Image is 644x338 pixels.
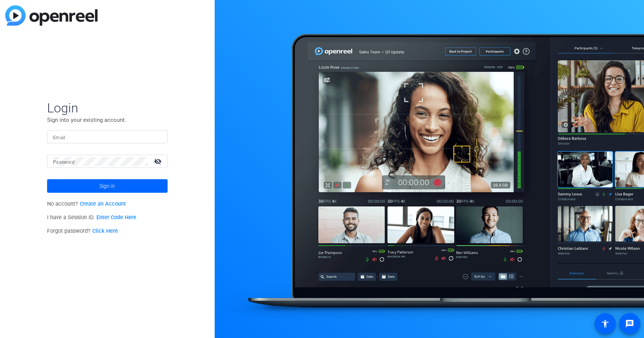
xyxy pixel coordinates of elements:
[47,116,168,124] p: Sign into your existing account.
[150,156,168,167] mat-icon: visibility_off
[92,228,118,234] a: Click Here
[47,214,136,221] span: I have a Session ID.
[96,214,136,221] a: Enter Code Here
[47,228,118,234] span: Forgot password?
[601,319,610,328] mat-icon: accessibility
[53,135,66,140] mat-label: Email
[99,177,115,195] span: Sign in
[53,160,75,165] mat-label: Password
[80,201,126,207] a: Create an Account
[625,319,634,328] mat-icon: message
[47,179,168,193] button: Sign in
[5,5,98,26] img: blue-gradient.svg
[47,201,126,207] span: No account?
[47,100,168,116] span: Login
[53,132,162,141] input: Enter Email Address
